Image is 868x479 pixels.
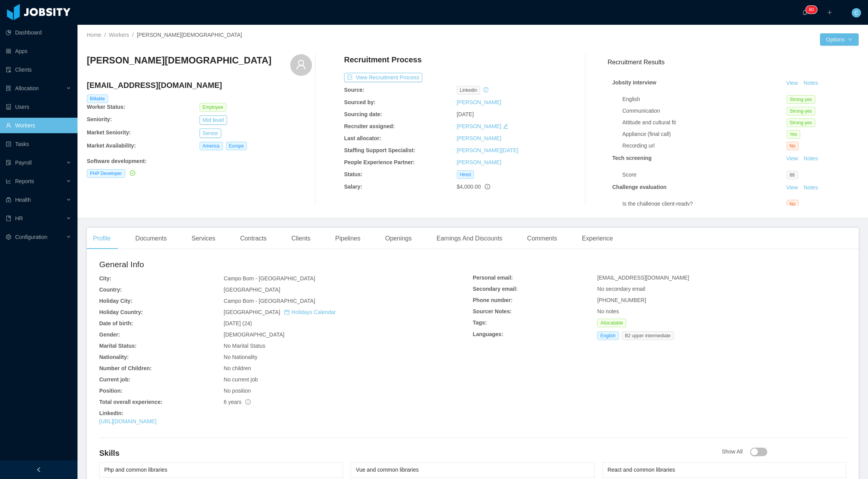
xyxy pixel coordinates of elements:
[801,79,821,88] button: Notes
[622,142,787,150] div: Recording url
[622,200,787,208] div: Is the challenge client-ready?
[608,463,841,477] div: React and common libraries
[430,228,508,249] div: Earnings And Discounts
[457,99,501,105] a: [PERSON_NAME]
[99,448,722,458] h4: Skills
[296,59,307,70] i: icon: user
[224,275,315,282] span: Campo Bom - [GEOGRAPHIC_DATA]
[200,115,227,125] button: Mid level
[109,32,129,38] a: Workers
[6,179,11,184] i: icon: line-chart
[784,155,801,161] a: View
[15,85,39,91] span: Allocation
[622,95,787,103] div: English
[801,154,821,163] button: Notes
[224,376,258,383] span: No current job
[15,178,34,184] span: Reports
[87,228,117,249] div: Profile
[473,286,518,292] b: Secondary email:
[612,79,656,86] strong: Jobsity interview
[99,388,122,394] b: Position:
[622,107,787,115] div: Communication
[87,94,108,103] span: Billable
[104,32,106,38] span: /
[99,275,111,282] b: City:
[597,331,618,340] span: English
[820,33,859,46] button: Optionsicon: down
[787,107,815,115] span: Strong-yes
[224,365,251,371] span: No children
[99,343,136,349] b: Marital Status:
[802,10,808,15] i: icon: bell
[457,147,518,153] a: [PERSON_NAME][DATE]
[129,228,173,249] div: Documents
[224,309,336,315] span: [GEOGRAPHIC_DATA]
[787,95,815,104] span: Strong-yes
[344,171,362,177] b: Status:
[99,258,473,271] h2: General Info
[503,124,508,129] i: icon: edit
[224,354,257,360] span: No Nationality
[597,286,645,292] span: No secondary email
[6,62,71,77] a: icon: auditClients
[473,308,511,314] b: Sourcer Notes:
[784,80,801,86] a: View
[99,410,123,416] b: Linkedin:
[457,159,501,165] a: [PERSON_NAME]
[854,8,858,17] span: C
[15,215,23,221] span: HR
[224,298,315,304] span: Campo Bom - [GEOGRAPHIC_DATA]
[226,142,247,150] span: Europe
[234,228,273,249] div: Contracts
[104,463,338,477] div: Php and common libraries
[612,155,652,161] strong: Tech screening
[597,275,689,281] span: [EMAIL_ADDRESS][DOMAIN_NAME]
[379,228,418,249] div: Openings
[521,228,563,249] div: Comments
[787,171,798,179] span: 88
[473,319,487,326] b: Tags:
[344,147,415,153] b: Staffing Support Specialist:
[356,463,589,477] div: Vue and common libraries
[784,184,801,191] a: View
[284,309,336,315] a: icon: calendarHolidays Calendar
[6,99,71,115] a: icon: robotUsers
[344,54,422,65] h4: Recruitment Process
[284,309,289,315] i: icon: calendar
[787,200,799,208] span: No
[787,142,799,150] span: No
[344,87,364,93] b: Source:
[224,343,265,349] span: No Marital Status
[344,99,375,105] b: Sourced by:
[6,216,11,221] i: icon: book
[457,111,474,117] span: [DATE]
[473,297,513,303] b: Phone number:
[597,308,619,314] span: No notes
[200,142,223,150] span: America
[6,86,11,91] i: icon: solution
[6,25,71,40] a: icon: pie-chartDashboard
[224,388,251,394] span: No position
[608,57,859,67] h3: Recruitment Results
[457,123,501,129] a: [PERSON_NAME]
[809,6,811,14] p: 8
[6,136,71,152] a: icon: profileTasks
[827,10,832,15] i: icon: plus
[137,32,242,38] span: [PERSON_NAME][DEMOGRAPHIC_DATA]
[597,319,626,327] span: Allocatable
[99,399,162,405] b: Total overall experience:
[99,418,157,424] a: [URL][DOMAIN_NAME]
[344,74,422,81] a: icon: exportView Recruitment Process
[473,331,503,337] b: Languages:
[87,32,101,38] a: Home
[87,80,312,91] h4: [EMAIL_ADDRESS][DOMAIN_NAME]
[622,118,787,127] div: Attitude and cultural fit
[224,287,280,293] span: [GEOGRAPHIC_DATA]
[6,160,11,165] i: icon: file-protect
[457,135,501,141] a: [PERSON_NAME]
[200,129,221,138] button: Senior
[6,118,71,133] a: icon: userWorkers
[344,123,395,129] b: Recruiter assigned:
[457,184,481,190] span: $4,000.00
[99,376,130,383] b: Current job:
